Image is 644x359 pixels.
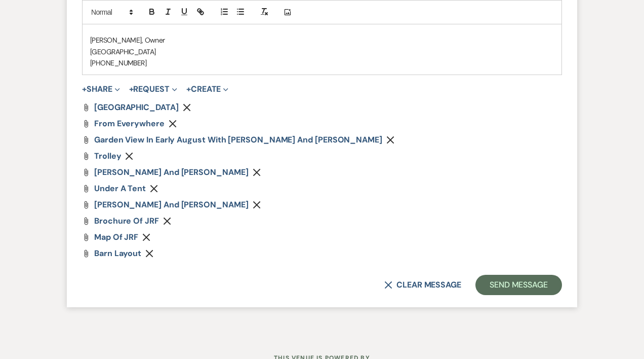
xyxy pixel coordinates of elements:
[94,167,249,177] span: [PERSON_NAME] and [PERSON_NAME]
[94,168,249,176] a: [PERSON_NAME] and [PERSON_NAME]
[90,57,554,68] p: [PHONE_NUMBER]
[94,120,165,128] a: From Everywhere
[94,183,146,194] span: Under a Tent
[94,249,141,258] a: Barn Layout
[94,118,165,129] span: From Everywhere
[82,85,87,93] span: +
[94,152,121,160] a: Trolley
[94,199,249,210] span: [PERSON_NAME] and [PERSON_NAME]
[129,85,177,93] button: Request
[94,201,249,209] a: [PERSON_NAME] and [PERSON_NAME]
[94,232,138,242] span: Map of JRF
[82,85,120,93] button: Share
[94,136,382,144] a: Garden view in early August with [PERSON_NAME] and [PERSON_NAME]
[186,85,191,93] span: +
[94,216,159,226] span: Brochure of JRF
[186,85,228,93] button: Create
[94,103,179,112] a: [GEOGRAPHIC_DATA]
[475,275,562,295] button: Send Message
[94,102,179,113] span: [GEOGRAPHIC_DATA]
[94,151,121,161] span: Trolley
[94,217,159,225] a: Brochure of JRF
[94,233,138,241] a: Map of JRF
[94,185,146,193] a: Under a Tent
[90,34,554,46] p: [PERSON_NAME], Owner
[384,281,461,289] button: Clear message
[129,85,134,93] span: +
[94,134,382,145] span: Garden view in early August with [PERSON_NAME] and [PERSON_NAME]
[94,248,141,259] span: Barn Layout
[90,46,554,57] p: [GEOGRAPHIC_DATA]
